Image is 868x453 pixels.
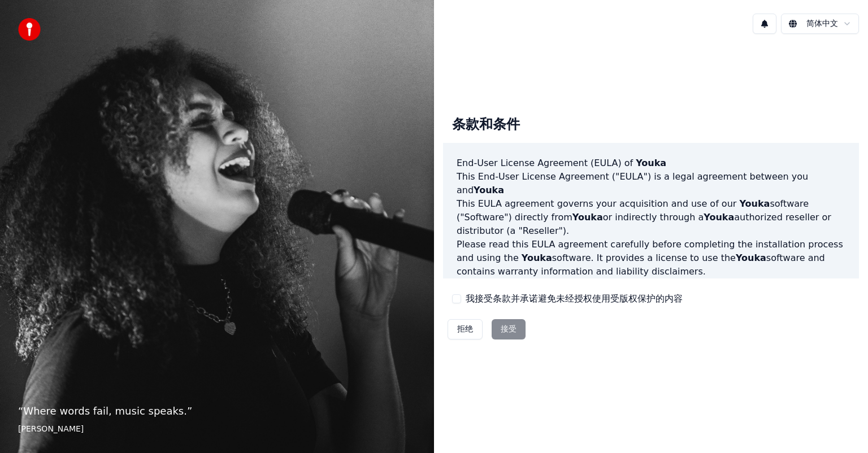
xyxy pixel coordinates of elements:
[739,198,770,209] span: Youka
[443,107,529,143] div: 条款和条件
[457,170,845,197] p: This End-User License Agreement ("EULA") is a legal agreement between you and
[457,197,845,238] p: This EULA agreement governs your acquisition and use of our software ("Software") directly from o...
[572,212,603,223] span: Youka
[448,319,483,339] button: 拒绝
[736,252,766,263] span: Youka
[522,252,552,263] span: Youka
[18,18,41,41] img: youka
[457,278,845,333] p: If you register for a free trial of the software, this EULA agreement will also govern that trial...
[457,156,845,170] h3: End-User License Agreement (EULA) of
[704,212,734,223] span: Youka
[18,424,416,435] footer: [PERSON_NAME]
[474,185,504,195] span: Youka
[636,158,666,168] span: Youka
[466,292,683,306] label: 我接受条款并承诺避免未经授权使用受版权保护的内容
[457,238,845,278] p: Please read this EULA agreement carefully before completing the installation process and using th...
[18,403,416,419] p: “ Where words fail, music speaks. ”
